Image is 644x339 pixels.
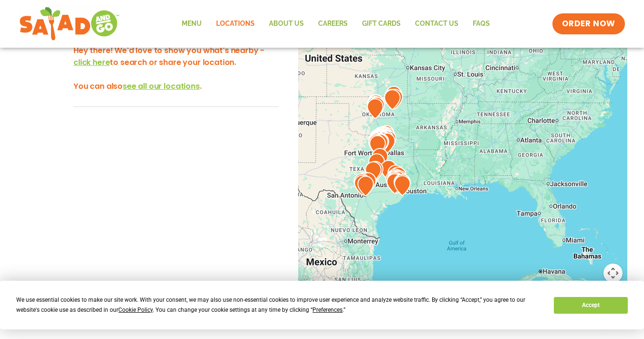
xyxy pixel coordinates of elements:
a: About Us [262,13,311,35]
div: We use essential cookies to make our site work. With your consent, we may also use non-essential ... [16,295,542,315]
a: Locations [209,13,262,35]
a: Menu [175,13,209,35]
h3: Hey there! We'd love to show you what's nearby - to search or share your location. You can also . [73,44,279,92]
a: Contact Us [408,13,466,35]
span: Cookie Policy [118,307,153,313]
img: new-SAG-logo-768×292 [19,5,120,43]
span: ORDER NOW [562,18,615,30]
button: Map camera controls [603,264,623,283]
nav: Menu [175,13,497,35]
span: click here [73,57,110,68]
span: see all our locations [123,81,200,92]
a: Careers [311,13,355,35]
a: ORDER NOW [552,13,625,34]
a: FAQs [466,13,497,35]
span: Preferences [312,307,343,313]
a: GIFT CARDS [355,13,408,35]
button: Accept [554,297,627,314]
